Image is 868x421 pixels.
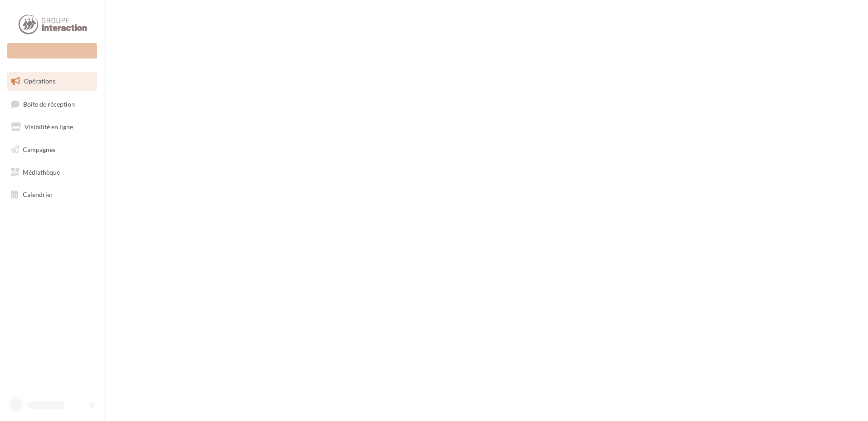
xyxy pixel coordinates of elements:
[23,191,53,198] span: Calendrier
[5,163,99,182] a: Médiathèque
[25,123,73,131] span: Visibilité en ligne
[5,185,99,204] a: Calendrier
[5,117,99,137] a: Visibilité en ligne
[23,100,75,108] span: Boîte de réception
[7,43,97,59] div: Nouvelle campagne
[24,77,55,85] span: Opérations
[5,72,99,91] a: Opérations
[5,94,99,114] a: Boîte de réception
[23,168,60,176] span: Médiathèque
[23,146,55,153] span: Campagnes
[5,140,99,159] a: Campagnes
